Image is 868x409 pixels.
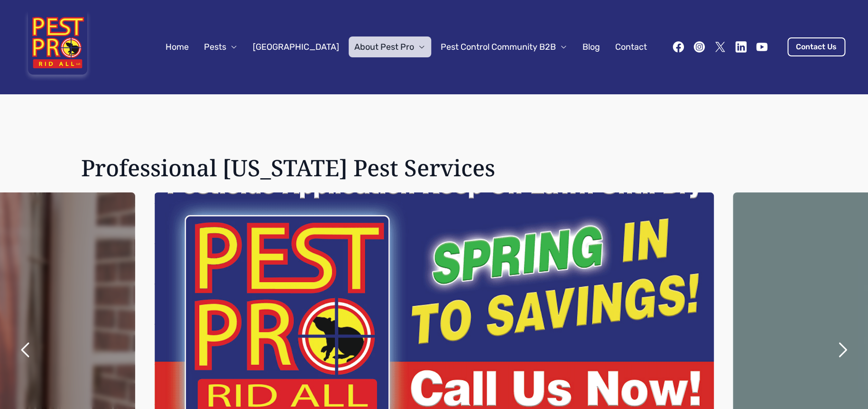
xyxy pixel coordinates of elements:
[441,40,556,54] span: Pest Control Community B2B
[81,155,495,181] h1: Professional [US_STATE] Pest Services
[609,36,653,57] a: Contact
[826,334,859,366] button: next
[198,36,243,57] button: Pests
[787,37,845,56] a: Contact Us
[577,36,606,57] a: Blog
[435,36,573,57] button: Pest Control Community B2B
[247,36,345,57] a: [GEOGRAPHIC_DATA]
[23,11,92,82] img: Pest Pro Rid All
[354,40,414,54] span: About Pest Pro
[9,334,42,366] button: previous
[204,40,226,54] span: Pests
[160,36,194,57] a: Home
[349,36,431,57] button: About Pest Pro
